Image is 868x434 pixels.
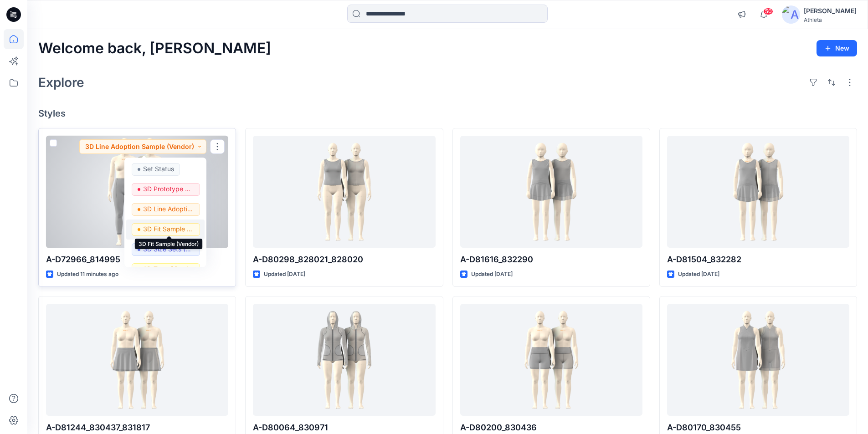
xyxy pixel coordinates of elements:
p: 3D Fit Sample (Vendor) [143,223,194,235]
a: A-D81504_832282 [667,136,849,248]
p: 3D Top of Production (Vendor) [143,263,194,275]
a: A-D81616_832290 [460,136,642,248]
a: A-D80064_830971 [253,304,435,416]
p: A-D81244_830437_831817 [46,421,228,434]
div: Athleta [804,16,857,23]
p: A-D80200_830436 [460,421,642,434]
p: Set Status [143,163,174,175]
p: 3D Line Adoption Sample (Vendor) [143,203,194,215]
p: A-D81504_832282 [667,253,849,266]
h2: Welcome back, [PERSON_NAME] [38,40,271,57]
p: A-D80170_830455 [667,421,849,434]
p: Updated [DATE] [678,270,719,279]
p: 3D Size Sets (Vendor) [143,243,194,255]
a: A-D80200_830436 [460,304,642,416]
h2: Explore [38,75,84,90]
p: A-D80298_828021_828020 [253,253,435,266]
a: A-D72966_814995 [46,136,228,248]
p: Updated [DATE] [264,270,305,279]
p: A-D72966_814995 [46,253,228,266]
button: New [817,40,857,56]
img: avatar [782,5,800,24]
a: A-D81244_830437_831817 [46,304,228,416]
p: Updated 11 minutes ago [57,270,118,279]
p: 3D Prototype Sample(vendor) [143,183,194,195]
p: A-D80064_830971 [253,421,435,434]
h4: Styles [38,108,857,119]
a: A-D80298_828021_828020 [253,136,435,248]
span: 50 [763,8,773,15]
a: A-D80170_830455 [667,304,849,416]
p: Updated [DATE] [471,270,513,279]
p: A-D81616_832290 [460,253,642,266]
div: [PERSON_NAME] [804,5,857,16]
